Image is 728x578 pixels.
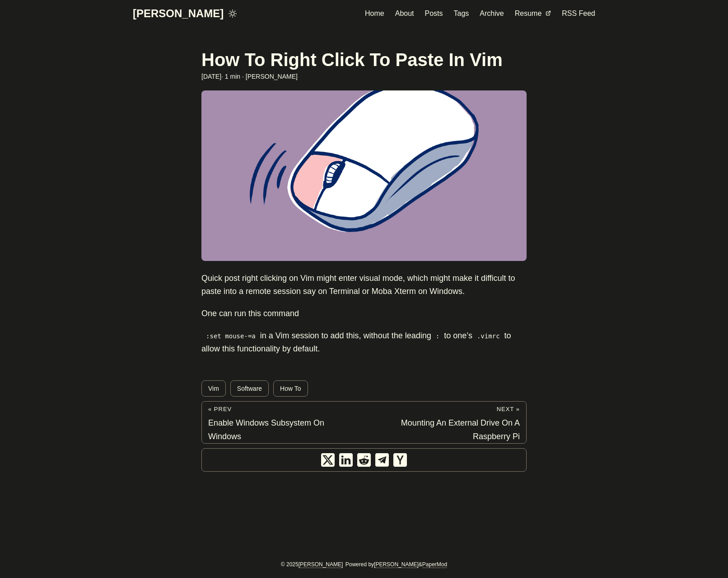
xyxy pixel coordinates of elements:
span: Enable Windows Subsystem On Windows [208,418,324,441]
a: share How To Right Click To Paste In Vim on telegram [375,453,389,467]
a: PaperMod [422,561,447,568]
span: Next » [497,406,520,412]
span: About [395,9,414,17]
p: Quick post right clicking on Vim might enter visual mode, which might make it difficult to paste ... [201,272,527,298]
a: [PERSON_NAME] [299,561,343,568]
span: Mounting An External Drive On A Raspberry Pi [401,418,520,441]
code: .vimrc [474,331,503,341]
h1: How To Right Click To Paste In Vim [201,49,527,71]
a: « Prev Enable Windows Subsystem On Windows [202,402,364,443]
a: [PERSON_NAME] [374,561,419,568]
span: Archive [480,9,504,17]
code: : [433,331,442,341]
span: Home [365,9,384,17]
span: 2021-05-11 00:00:00 +0000 UTC [201,71,221,81]
a: Next » Mounting An External Drive On A Raspberry Pi [364,402,526,443]
p: in a Vim session to add this, without the leading to one’s to allow this functionality by default. [201,329,527,355]
a: share How To Right Click To Paste In Vim on ycombinator [393,453,407,467]
span: Posts [425,9,443,17]
code: :set mouse-=a [203,331,258,341]
a: How To [273,380,308,397]
a: share How To Right Click To Paste In Vim on linkedin [339,453,353,467]
p: One can run this command [201,307,527,320]
a: share How To Right Click To Paste In Vim on x [321,453,335,467]
span: Resume [515,9,542,17]
a: share How To Right Click To Paste In Vim on reddit [357,453,371,467]
span: © 2025 [281,561,343,568]
span: « Prev [208,406,232,412]
span: RSS Feed [562,9,595,17]
a: Software [230,380,269,397]
span: Tags [454,9,469,17]
div: · 1 min · [PERSON_NAME] [201,71,527,81]
a: Vim [201,380,226,397]
span: Powered by & [345,561,447,568]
